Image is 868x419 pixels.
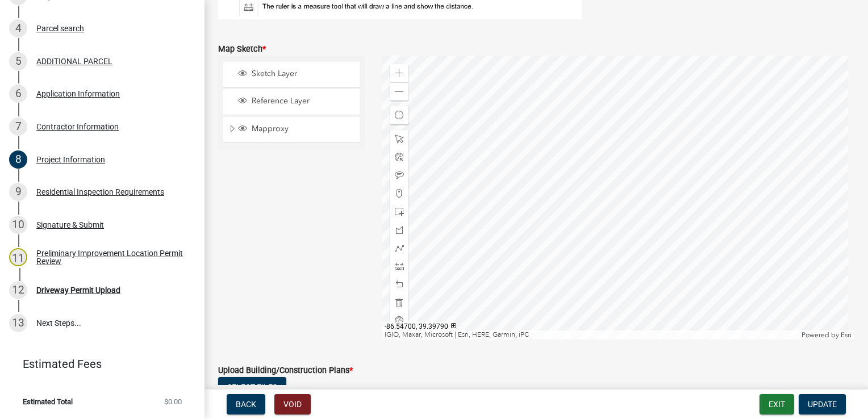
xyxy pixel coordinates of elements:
span: Sketch Layer [249,69,356,79]
span: $0.00 [164,398,182,405]
button: Update [799,394,846,414]
div: Powered by [799,330,854,340]
div: Sketch Layer [236,69,356,80]
div: 4 [9,19,27,37]
div: Mapproxy [236,124,356,135]
div: 12 [9,281,27,299]
div: Driveway Permit Upload [36,286,120,294]
li: Sketch Layer [223,62,360,87]
div: Signature & Submit [36,221,104,229]
div: 6 [9,85,27,103]
div: 9 [9,183,27,201]
div: Contractor Information [36,123,119,131]
div: Preliminary Improvement Location Permit Review [36,249,186,265]
span: Mapproxy [249,124,356,134]
div: Zoom in [390,64,408,82]
div: Find my location [390,106,408,124]
button: Exit [759,394,794,414]
span: Back [236,400,256,409]
ul: Layer List [222,59,361,146]
div: Residential Inspection Requirements [36,188,164,196]
label: Upload Building/Construction Plans [218,367,353,375]
div: IGIO, Maxar, Microsoft | Esri, HERE, Garmin, iPC [382,330,799,340]
div: 8 [9,150,27,169]
div: 13 [9,314,27,332]
li: Reference Layer [223,89,360,115]
span: Update [808,400,837,409]
div: Zoom out [390,82,408,100]
div: Project Information [36,156,105,164]
button: Void [274,394,311,414]
button: Back [227,394,265,414]
button: Select files [218,377,286,397]
div: Application Information [36,90,120,98]
li: Mapproxy [223,117,360,143]
div: ADDITIONAL PARCEL [36,57,112,65]
div: 10 [9,216,27,234]
a: Esri [841,331,852,339]
span: Estimated Total [23,398,73,405]
a: Estimated Fees [9,353,186,375]
div: 5 [9,52,27,70]
div: Reference Layer [236,96,356,107]
div: 11 [9,248,27,266]
span: Expand [228,124,236,136]
span: Reference Layer [249,96,356,106]
div: Parcel search [36,24,84,32]
div: 7 [9,118,27,136]
label: Map Sketch [218,45,266,53]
